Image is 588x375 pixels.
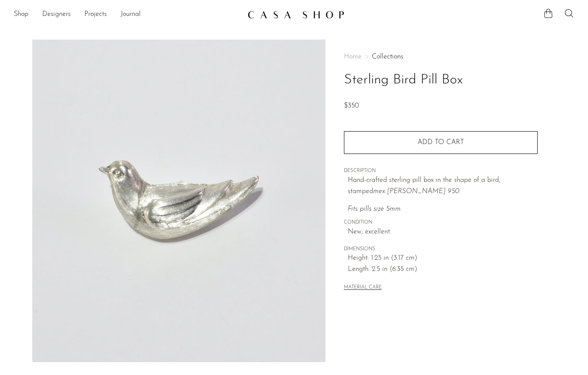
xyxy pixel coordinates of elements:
[14,7,241,22] nav: Desktop navigation
[344,131,538,154] button: Add to cart
[32,40,325,362] img: Sterling Bird Pill Box
[14,9,28,20] a: Shop
[348,264,538,275] span: Length: 2.5 in (6.35 cm)
[348,206,402,212] em: Fits pills size 5mm.
[344,69,538,91] h1: Sterling Bird Pill Box
[42,9,71,20] a: Designers
[14,7,241,22] ul: NEW HEADER MENU
[84,9,107,20] a: Projects
[348,177,500,195] span: Hand-crafted sterling pill box in the shape of a bird, stamped
[344,285,382,291] button: MATERIAL CARE
[344,53,538,60] nav: Breadcrumbs
[344,246,538,253] span: DIMENSIONS
[418,139,464,146] span: Add to cart
[344,167,538,175] span: DESCRIPTION
[344,102,359,109] span: $350
[373,188,461,195] em: mex [PERSON_NAME] 950.
[348,253,538,264] span: Height: 1.25 in (3.17 cm)
[372,53,403,60] a: Collections
[348,227,538,238] span: New; excellent.
[344,219,538,227] span: CONDITION
[344,53,362,60] span: Home
[121,9,141,20] a: Journal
